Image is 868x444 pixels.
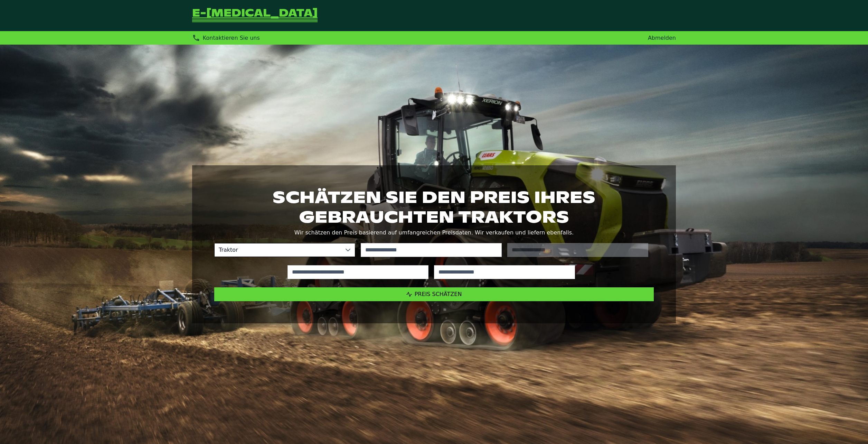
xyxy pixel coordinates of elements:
span: Preis schätzen [415,291,462,297]
span: Kontaktieren Sie uns [203,35,260,41]
button: Preis schätzen [214,287,654,301]
p: Wir schätzen den Preis basierend auf umfangreichen Preisdaten. Wir verkaufen und liefern ebenfalls. [214,228,654,238]
div: Kontaktieren Sie uns [192,34,260,42]
a: Zurück zur Startseite [192,8,318,23]
span: Traktor [215,243,341,257]
a: Abmelden [648,35,676,41]
h1: Schätzen Sie den Preis Ihres gebrauchten Traktors [214,187,654,226]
